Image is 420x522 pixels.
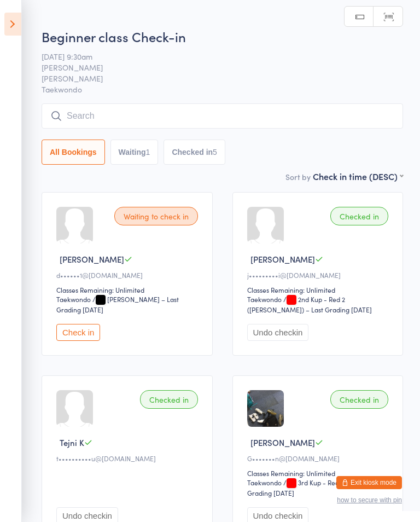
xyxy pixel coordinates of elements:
[313,170,403,182] div: Check in time (DESC)
[247,478,282,487] div: Taekwondo
[164,140,225,165] button: Checked in5
[247,468,392,478] div: Classes Remaining: Unlimited
[110,140,159,165] button: Waiting1
[213,148,217,156] div: 5
[247,285,392,294] div: Classes Remaining: Unlimited
[114,207,198,225] div: Waiting to check in
[56,294,179,314] span: / [PERSON_NAME] – Last Grading [DATE]
[56,294,91,304] div: Taekwondo
[56,285,201,294] div: Classes Remaining: Unlimited
[42,62,386,73] span: [PERSON_NAME]
[247,390,284,427] img: image1700642449.png
[330,390,388,409] div: Checked in
[247,294,372,314] span: / 2nd Kup - Red 2 ([PERSON_NAME]) – Last Grading [DATE]
[247,454,392,463] div: G•••••••n@[DOMAIN_NAME]
[330,207,388,225] div: Checked in
[56,270,201,280] div: d••••••1@[DOMAIN_NAME]
[42,27,403,45] h2: Beginner class Check-in
[146,148,150,156] div: 1
[336,476,402,489] button: Exit kiosk mode
[140,390,198,409] div: Checked in
[42,103,403,129] input: Search
[247,478,380,497] span: / 3rd Kup - Red 1 (Red) – Last Grading [DATE]
[250,253,315,265] span: [PERSON_NAME]
[247,270,392,280] div: j•••••••••i@[DOMAIN_NAME]
[250,437,315,448] span: [PERSON_NAME]
[56,324,100,341] button: Check in
[285,171,311,182] label: Sort by
[42,73,386,84] span: [PERSON_NAME]
[56,454,201,463] div: t••••••••••u@[DOMAIN_NAME]
[247,324,309,341] button: Undo checkin
[60,437,84,448] span: Tejni K
[247,294,282,304] div: Taekwondo
[337,496,402,504] button: how to secure with pin
[60,253,124,265] span: [PERSON_NAME]
[42,51,386,62] span: [DATE] 9:30am
[42,84,403,95] span: Taekwondo
[42,140,105,165] button: All Bookings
